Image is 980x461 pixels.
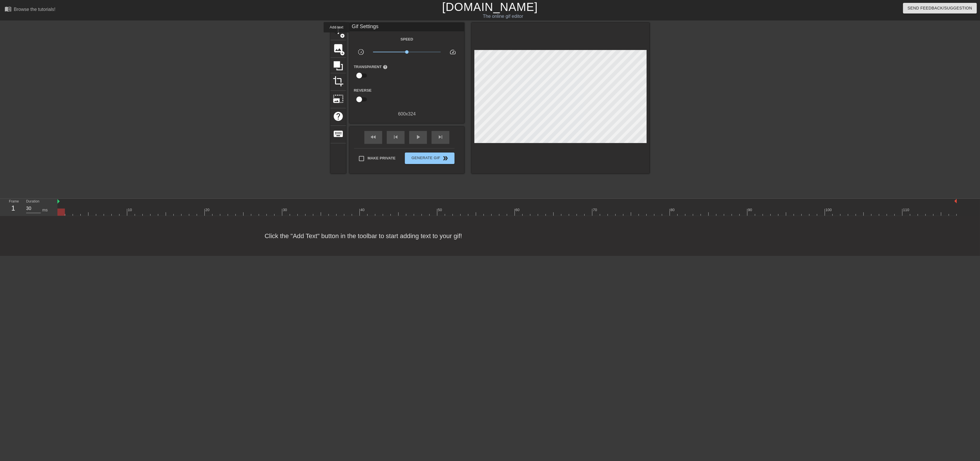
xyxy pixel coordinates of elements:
[9,203,18,213] div: 1
[5,5,55,14] a: Browse the tutorials!
[370,134,377,140] span: fast_rewind
[5,199,22,215] div: Frame
[333,128,344,139] span: keyboard
[354,64,388,70] label: Transparent
[407,155,452,162] span: Generate Gif
[438,207,443,213] div: 50
[401,36,413,42] label: Speed
[340,33,345,38] span: add_circle
[405,153,455,164] button: Generate Gif
[340,51,345,56] span: add_circle
[442,1,538,13] a: [DOMAIN_NAME]
[360,207,366,213] div: 40
[449,49,456,55] span: speed
[383,65,388,70] span: help
[14,7,55,12] div: Browse the tutorials!
[954,199,957,203] img: bound-end.png
[826,207,833,213] div: 100
[5,5,11,12] span: menu_book
[368,155,396,161] span: Make Private
[354,88,372,93] label: Reverse
[903,3,977,13] button: Send Feedback/Suggestion
[128,207,133,213] div: 10
[349,23,464,31] div: Gif Settings
[515,207,521,213] div: 60
[349,111,464,117] div: 600 x 324
[903,207,910,213] div: 110
[333,76,344,87] span: crop
[205,207,210,213] div: 20
[330,13,677,20] div: The online gif editor
[748,207,753,213] div: 90
[593,207,598,213] div: 70
[333,25,344,36] span: title
[908,5,972,12] span: Send Feedback/Suggestion
[670,207,676,213] div: 80
[333,43,344,54] span: image
[392,134,399,140] span: skip_previous
[333,93,344,104] span: photo_size_select_large
[283,207,288,213] div: 30
[333,111,344,122] span: help
[357,49,364,55] span: slow_motion_video
[42,207,48,213] div: ms
[415,134,422,140] span: play_arrow
[442,155,449,162] span: double_arrow
[26,200,39,203] label: Duration
[437,134,444,140] span: skip_next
